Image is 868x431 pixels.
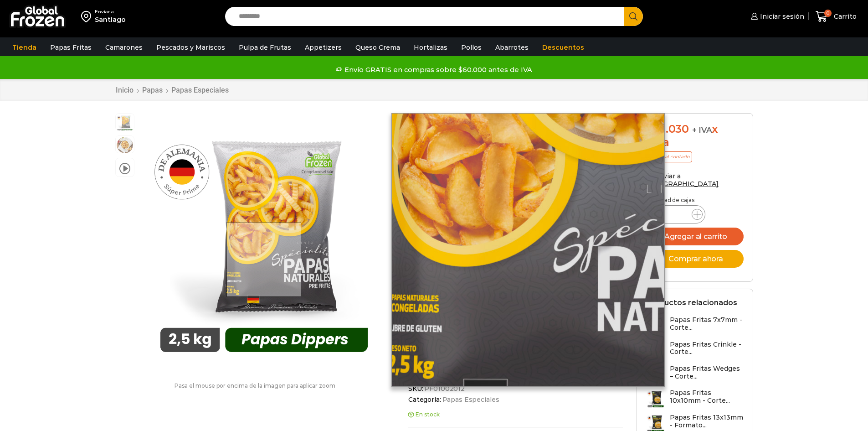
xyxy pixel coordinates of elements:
nav: Breadcrumb [115,86,229,94]
a: Papas Fritas 10x10mm - Corte... [646,389,744,409]
a: Appetizers [300,39,346,56]
a: Camarones [101,39,147,56]
h3: Papas Fritas Crinkle - Corte... [670,341,744,356]
h3: Papas Fritas 7x7mm - Corte... [670,316,744,332]
p: Precio al contado [646,151,692,162]
button: Agregar al carrito [646,228,744,245]
a: Papas Especiales [441,396,499,404]
a: Papas Fritas Crinkle - Corte... [646,341,744,360]
span: + IVA [692,125,712,135]
span: 0 [824,10,832,17]
a: Pollos [457,39,486,56]
h2: Productos relacionados [646,298,737,307]
span: SKU: [408,385,623,393]
span: Categoría: [408,396,623,404]
input: Product quantity [667,208,684,221]
a: Papas [142,86,163,94]
span: fto-4 [116,136,134,154]
a: Enviar a [GEOGRAPHIC_DATA] [646,172,719,188]
span: Carrito [832,12,857,21]
img: address-field-icon.svg [81,9,95,24]
a: Abarrotes [491,39,533,56]
span: dippers [116,114,134,132]
a: Descuentos [538,39,589,56]
bdi: 26.030 [646,122,689,135]
a: Papas Fritas 7x7mm - Corte... [646,316,744,336]
a: Queso Crema [351,39,405,56]
a: 0 Carrito [813,6,859,27]
a: Tienda [8,39,41,56]
p: Cantidad de cajas [646,197,744,203]
a: Papas Fritas [46,39,96,56]
p: En stock [408,411,623,418]
span: Iniciar sesión [758,12,804,21]
div: Santiago [95,15,126,24]
a: Pescados y Mariscos [152,39,230,56]
div: Enviar a [95,9,126,15]
a: Hortalizas [409,39,452,56]
p: Pasa el mouse por encima de la imagen para aplicar zoom [115,383,395,389]
a: Pulpa de Frutas [234,39,296,56]
h3: Papas Fritas 10x10mm - Corte... [670,389,744,405]
a: Papas Fritas Wedges – Corte... [646,365,744,384]
div: x caja [646,123,744,149]
a: Papas Especiales [171,86,229,94]
h3: Papas Fritas Wedges – Corte... [670,365,744,380]
span: PF01002012 [423,385,465,393]
a: Inicio [115,86,134,94]
a: Iniciar sesión [749,7,804,26]
button: Search button [624,7,643,26]
button: Comprar ahora [646,250,744,268]
h3: Papas Fritas 13x13mm - Formato... [670,414,744,429]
